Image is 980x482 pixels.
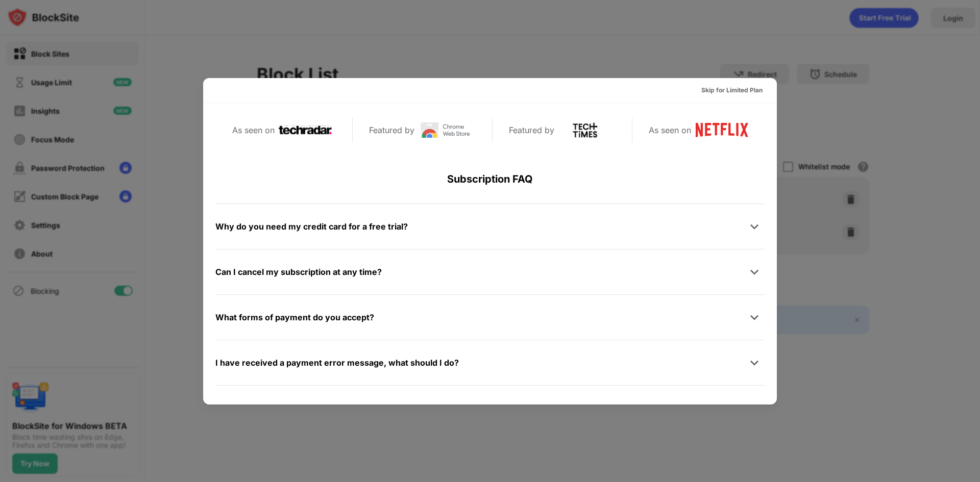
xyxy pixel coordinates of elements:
[695,122,748,138] img: netflix-logo
[279,122,332,138] img: techradar
[215,310,374,325] div: What forms of payment do you accept?
[419,122,472,138] img: chrome-web-store-logo
[701,85,763,95] div: Skip for Limited Plan
[215,356,459,370] div: I have received a payment error message, what should I do?
[215,401,386,416] div: Can I use my account on multiple devices?
[232,123,275,138] div: As seen on
[369,123,414,138] div: Featured by
[215,265,382,280] div: Can I cancel my subscription at any time?
[558,122,611,138] img: tech-times
[649,123,691,138] div: As seen on
[215,155,765,204] div: Subscription FAQ
[509,123,554,138] div: Featured by
[215,219,408,234] div: Why do you need my credit card for a free trial?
